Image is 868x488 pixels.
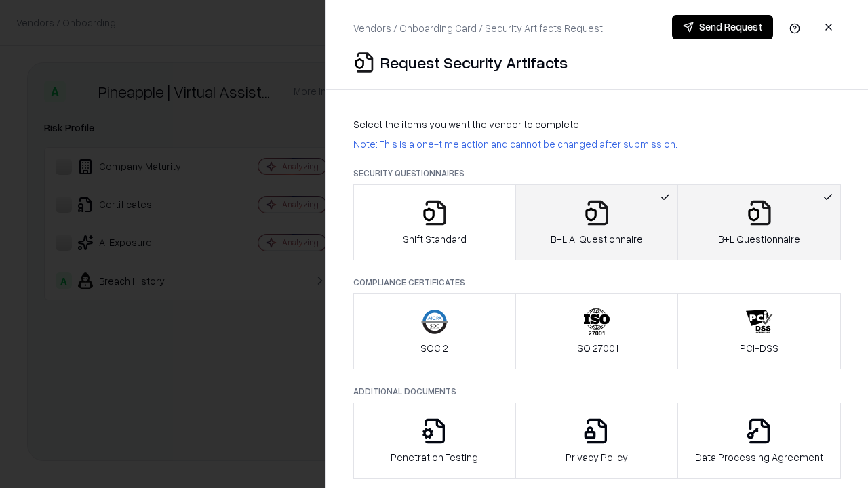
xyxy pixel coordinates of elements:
[566,450,628,464] p: Privacy Policy
[353,137,841,151] p: Note: This is a one-time action and cannot be changed after submission.
[353,293,516,369] button: SOC 2
[353,184,516,260] button: Shift Standard
[677,403,841,479] button: Data Processing Agreement
[403,232,467,246] p: Shift Standard
[575,341,618,355] p: ISO 27001
[515,293,679,369] button: ISO 27001
[695,450,823,464] p: Data Processing Agreement
[672,15,773,39] button: Send Request
[353,277,841,288] p: Compliance Certificates
[353,403,516,479] button: Penetration Testing
[353,386,841,397] p: Additional Documents
[740,341,778,355] p: PCI-DSS
[677,293,841,369] button: PCI-DSS
[353,21,603,35] p: Vendors / Onboarding Card / Security Artifacts Request
[380,52,568,73] p: Request Security Artifacts
[391,450,478,464] p: Penetration Testing
[353,167,841,179] p: Security Questionnaires
[677,184,841,260] button: B+L Questionnaire
[718,232,800,246] p: B+L Questionnaire
[420,341,448,355] p: SOC 2
[353,117,841,131] p: Select the items you want the vendor to complete:
[515,403,679,479] button: Privacy Policy
[515,184,679,260] button: B+L AI Questionnaire
[551,232,643,246] p: B+L AI Questionnaire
